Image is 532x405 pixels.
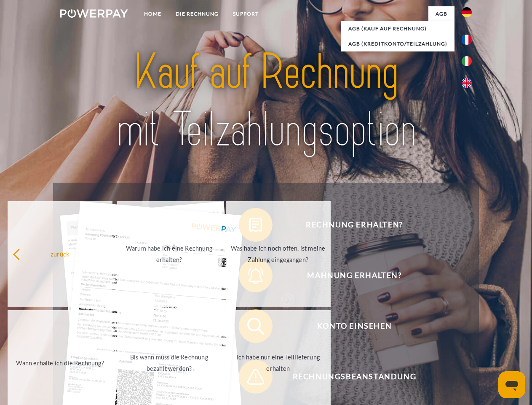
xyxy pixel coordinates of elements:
[498,371,525,398] iframe: Schaltfläche zum Öffnen des Messaging-Fensters
[60,9,128,18] img: logo-powerpay-white.svg
[122,243,217,265] div: Warum habe ich eine Rechnung erhalten?
[251,309,457,343] span: Konto einsehen
[231,351,326,374] div: Ich habe nur eine Teillieferung erhalten
[137,6,168,22] a: Home
[341,36,454,51] a: AGB (Kreditkonto/Teilzahlung)
[462,7,472,17] img: de
[226,201,331,307] a: Was habe ich noch offen, ist meine Zahlung eingegangen?
[13,357,107,368] div: Wann erhalte ich die Rechnung?
[462,78,472,88] img: en
[80,40,452,162] img: title-powerpay_de.svg
[239,309,458,343] button: Konto einsehen
[462,35,472,45] img: fr
[122,351,217,374] div: Bis wann muss die Rechnung bezahlt werden?
[13,248,107,259] div: zurück
[239,259,458,292] button: Mahnung erhalten?
[251,259,457,292] span: Mahnung erhalten?
[239,360,458,394] button: Rechnungsbeanstandung
[428,6,454,22] a: agb
[251,208,457,242] span: Rechnung erhalten?
[226,6,266,22] a: SUPPORT
[341,21,454,36] a: AGB (Kauf auf Rechnung)
[251,360,457,394] span: Rechnungsbeanstandung
[462,56,472,66] img: it
[231,243,326,265] div: Was habe ich noch offen, ist meine Zahlung eingegangen?
[168,6,226,22] a: DIE RECHNUNG
[239,208,458,242] button: Rechnung erhalten?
